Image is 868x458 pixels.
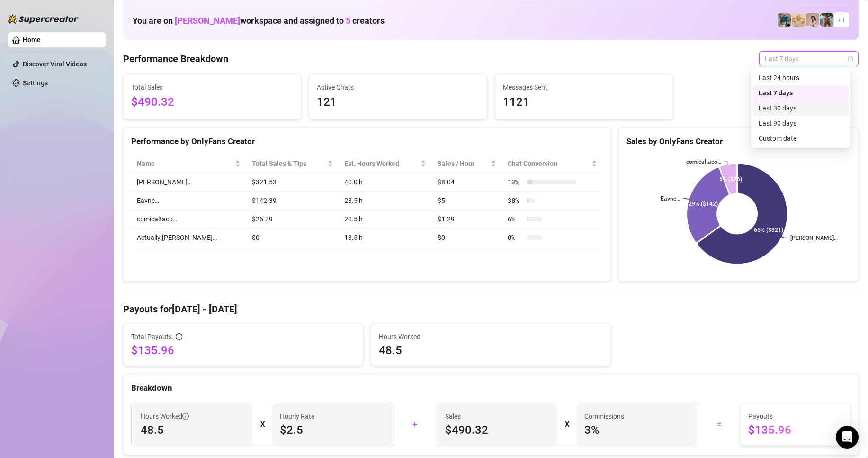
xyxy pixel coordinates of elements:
[765,52,853,66] span: Last 7 days
[246,229,339,247] td: $0
[508,214,523,224] span: 6 %
[123,302,859,316] h4: Payouts for [DATE] - [DATE]
[246,210,339,229] td: $26.39
[753,116,849,131] div: Last 90 days
[584,422,689,438] span: 3 %
[502,155,603,173] th: Chat Conversion
[133,16,385,26] h1: You are on workspace and assigned to creators
[344,158,418,169] div: Est. Hours Worked
[508,177,523,187] span: 13 %
[131,331,172,342] span: Total Payouts
[123,52,228,65] h4: Performance Breakdown
[759,103,843,113] div: Last 30 days
[131,229,246,247] td: Actually.[PERSON_NAME]…
[131,382,850,394] div: Breakdown
[806,13,819,27] img: anaxmei
[182,413,189,420] span: info-circle
[131,210,246,229] td: comicaltaco…
[246,192,339,210] td: $142.39
[131,82,293,92] span: Total Sales
[23,60,87,68] a: Discover Viral Videos
[661,195,680,202] text: Eavnc…
[759,118,843,128] div: Last 90 days
[317,82,479,92] span: Active Chats
[432,173,502,192] td: $8.04
[564,417,569,432] div: X
[141,411,189,421] span: Hours Worked
[753,85,849,101] div: Last 7 days
[836,426,859,449] div: Open Intercom Messenger
[759,133,843,144] div: Custom date
[753,131,849,146] div: Custom date
[280,422,384,438] span: $2.5
[838,15,845,25] span: + 1
[131,93,293,111] span: $490.32
[508,232,523,243] span: 0 %
[748,422,842,438] span: $135.96
[252,158,325,169] span: Total Sales & Tips
[141,422,245,438] span: 48.5
[503,82,665,92] span: Messages Sent
[432,192,502,210] td: $5
[432,229,502,247] td: $0
[131,135,603,148] div: Performance by OnlyFans Creator
[317,93,479,111] span: 121
[792,13,805,27] img: Actually.Maria
[748,411,842,421] span: Payouts
[820,13,833,27] img: Libby
[778,13,791,27] img: Eavnc
[131,173,246,192] td: [PERSON_NAME]…
[137,158,233,169] span: Name
[790,235,838,241] text: [PERSON_NAME]…
[280,411,314,421] article: Hourly Rate
[508,195,523,206] span: 38 %
[432,155,502,173] th: Sales / Hour
[686,158,721,165] text: comicaltaco…
[260,417,265,432] div: X
[131,192,246,210] td: Eavnc…
[753,101,849,116] div: Last 30 days
[704,417,734,432] div: =
[759,73,843,83] div: Last 24 hours
[584,411,624,421] article: Commissions
[848,56,853,62] span: calendar
[23,36,41,44] a: Home
[379,331,603,342] span: Hours Worked
[626,135,850,148] div: Sales by OnlyFans Creator
[339,192,431,210] td: 28.5 h
[246,173,339,192] td: $321.53
[131,343,355,358] span: $135.96
[131,155,246,173] th: Name
[339,173,431,192] td: 40.0 h
[346,16,350,26] span: 5
[445,411,549,421] span: Sales
[445,422,549,438] span: $490.32
[508,158,590,169] span: Chat Conversion
[8,14,79,24] img: logo-BBDzfeDw.svg
[379,343,603,358] span: 48.5
[176,333,182,340] span: info-circle
[432,210,502,229] td: $1.29
[339,229,431,247] td: 18.5 h
[23,79,48,87] a: Settings
[339,210,431,229] td: 20.5 h
[438,158,489,169] span: Sales / Hour
[246,155,339,173] th: Total Sales & Tips
[753,70,849,85] div: Last 24 hours
[400,417,430,432] div: +
[759,88,843,98] div: Last 7 days
[175,16,240,26] span: [PERSON_NAME]
[503,93,665,111] span: 1121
